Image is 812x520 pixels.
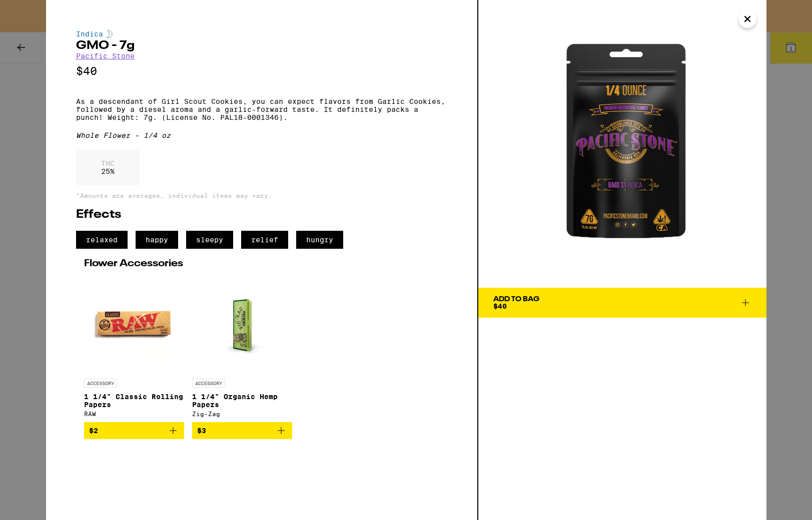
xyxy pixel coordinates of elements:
[197,427,206,435] span: $3
[493,296,539,303] div: Add To Bag
[76,192,447,199] p: *Amounts are averages, individual items may vary.
[76,149,140,185] div: 25 %
[192,274,292,374] img: Zig-Zag - 1 1/4" Organic Hemp Papers
[241,231,288,249] span: relief
[84,379,117,388] p: ACCESSORY
[186,231,233,249] span: sleepy
[738,10,756,28] button: Close
[192,411,292,417] div: Zig-Zag
[478,288,766,318] button: Add To Bag$40
[84,274,184,374] img: RAW - 1 1/4" Classic Rolling Papers
[101,159,115,167] p: THC
[89,427,98,435] span: $2
[493,302,507,310] span: $40
[192,422,292,439] button: Add to bag
[6,7,72,15] span: Hi. Need any help?
[296,231,343,249] span: hungry
[76,52,135,60] a: Pacific Stone
[107,30,113,38] img: indicaColor.svg
[136,231,178,249] span: happy
[84,274,184,422] a: Open page for 1 1/4" Classic Rolling Papers from RAW
[76,231,128,249] span: relaxed
[84,411,184,417] div: RAW
[76,209,447,221] h2: Effects
[76,131,447,139] div: Whole Flower - 1/4 oz
[192,379,225,388] p: ACCESSORY
[76,40,447,52] h2: GMO - 7g
[76,97,447,121] p: As a descendant of Girl Scout Cookies, you can expect flavors from Garlic Cookies, followed by a ...
[84,393,184,409] p: 1 1/4" Classic Rolling Papers
[84,259,439,269] h2: Flower Accessories
[192,393,292,409] p: 1 1/4" Organic Hemp Papers
[192,274,292,422] a: Open page for 1 1/4" Organic Hemp Papers from Zig-Zag
[76,65,447,77] p: $40
[84,422,184,439] button: Add to bag
[76,30,447,38] div: Indica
